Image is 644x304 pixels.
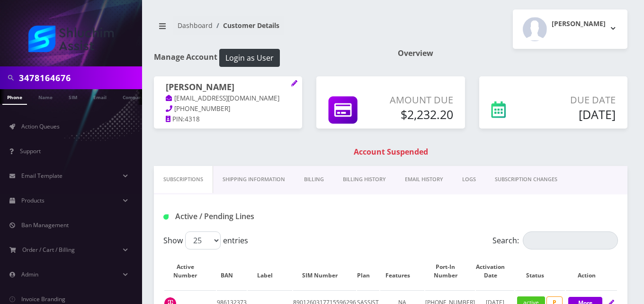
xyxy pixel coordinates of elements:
[21,295,65,303] span: Invoice Branding
[248,253,292,289] th: Label: activate to sort column ascending
[425,253,475,289] th: Port-In Number: activate to sort column ascending
[485,166,567,193] a: SUBSCRIPTION CHANGES
[213,20,279,30] li: Customer Details
[34,89,57,104] a: Name
[154,166,213,193] a: Subscriptions
[21,196,45,204] span: Products
[21,172,63,180] span: Email Template
[537,107,616,121] h5: [DATE]
[154,16,384,43] nav: breadcrumb
[21,270,38,278] span: Admin
[28,26,114,52] img: Shluchim Assist
[166,82,290,93] h1: [PERSON_NAME]
[163,231,248,249] label: Show entries
[453,166,485,193] a: LOGS
[515,253,565,289] th: Status: activate to sort column ascending
[21,122,60,130] span: Action Queues
[20,147,41,155] span: Support
[185,231,221,249] select: Showentries
[552,20,606,28] h2: [PERSON_NAME]
[566,253,617,289] th: Action: activate to sort column ascending
[156,147,625,157] h1: Account Suspended
[386,107,453,121] h5: $2,232.20
[19,69,140,87] input: Search in Company
[217,52,280,62] a: Login as User
[333,166,395,193] a: Billing History
[492,231,618,249] label: Search:
[164,253,216,289] th: Active Number: activate to sort column ascending
[537,93,616,107] p: Due Date
[163,212,305,221] h1: Active / Pending Lines
[154,49,384,67] h1: Manage Account
[523,231,618,249] input: Search:
[513,9,627,49] button: [PERSON_NAME]
[213,166,295,193] a: Shipping Information
[219,49,280,67] button: Login as User
[178,21,213,30] a: Dashboard
[166,94,279,103] a: [EMAIL_ADDRESS][DOMAIN_NAME]
[2,89,27,105] a: Phone
[185,115,200,123] span: 4318
[174,104,230,113] span: [PHONE_NUMBER]
[380,253,424,289] th: Features: activate to sort column ascending
[398,49,627,58] h1: Overview
[64,89,82,104] a: SIM
[118,89,150,104] a: Company
[166,115,185,124] a: PIN:
[293,253,356,289] th: SIM Number: activate to sort column ascending
[22,246,75,254] span: Order / Cart / Billing
[217,253,247,289] th: BAN: activate to sort column ascending
[386,93,453,107] p: Amount Due
[395,166,453,193] a: EMAIL HISTORY
[21,221,69,229] span: Ban Management
[357,253,379,289] th: Plan: activate to sort column ascending
[295,166,333,193] a: Billing
[163,214,169,220] img: Active / Pending Lines
[89,89,111,104] a: Email
[476,253,514,289] th: Activation Date: activate to sort column ascending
